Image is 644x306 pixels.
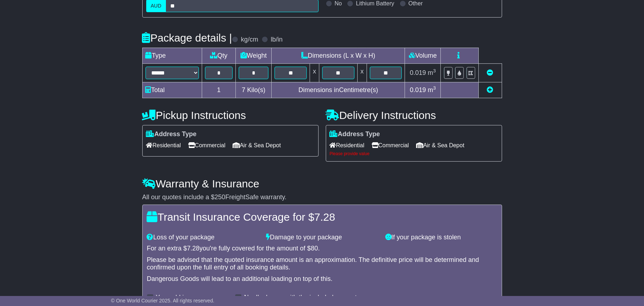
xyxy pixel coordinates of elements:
span: 7 [242,86,245,94]
div: Loss of your package [143,234,263,242]
span: Air & Sea Depot [416,140,464,151]
div: Please be advised that the quoted insurance amount is an approximation. The definitive price will... [147,256,497,272]
span: Residential [330,140,364,151]
h4: Pickup Instructions [142,109,319,121]
td: Kilo(s) [235,82,272,98]
span: 7.28 [314,211,335,223]
div: All our quotes include a $ FreightSafe warranty. [142,193,502,201]
a: Add new item [487,86,493,94]
span: Residential [146,140,181,151]
h4: Package details | [142,32,232,44]
label: lb/in [271,36,282,44]
span: 250 [215,193,225,201]
sup: 3 [433,85,436,91]
span: 0.019 [410,69,426,76]
td: Weight [235,48,272,63]
span: 0.019 [410,86,426,94]
td: Dimensions (L x W x H) [272,48,405,63]
td: Volume [405,48,441,63]
td: Qty [202,48,235,63]
label: Address Type [330,130,380,138]
label: Address Type [146,130,197,138]
h4: Warranty & Insurance [142,178,502,190]
a: Remove this item [487,69,493,76]
td: x [357,63,367,82]
span: Air & Sea Depot [233,140,281,151]
div: Damage to your package [262,234,382,242]
div: Please provide value [330,151,498,156]
label: Yes, add insurance cover [156,294,228,302]
sup: 3 [433,68,436,73]
span: m [428,86,436,94]
label: kg/cm [241,36,258,44]
span: © One World Courier 2025. All rights reserved. [111,298,215,303]
div: For an extra $ you're fully covered for the amount of $ . [147,245,497,253]
td: 1 [202,82,235,98]
label: No, I'm happy with the included warranty [244,294,360,302]
td: x [310,63,319,82]
div: If your package is stolen [382,234,501,242]
span: 7.28 [187,245,200,252]
h4: Transit Insurance Coverage for $ [147,211,497,223]
td: Dimensions in Centimetre(s) [272,82,405,98]
div: Dangerous Goods will lead to an additional loading on top of this. [147,275,497,283]
td: Type [142,48,202,63]
td: Total [142,82,202,98]
span: 80 [311,245,318,252]
h4: Delivery Instructions [326,109,502,121]
span: m [428,69,436,76]
span: Commercial [372,140,409,151]
span: Commercial [188,140,225,151]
